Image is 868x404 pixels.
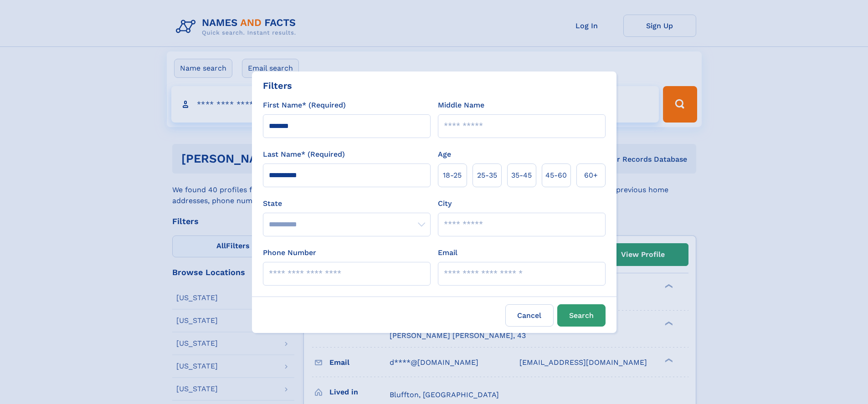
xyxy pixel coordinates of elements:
[477,170,497,181] span: 25‑35
[263,149,345,160] label: Last Name* (Required)
[505,304,554,327] label: Cancel
[438,100,484,111] label: Middle Name
[438,198,452,209] label: City
[584,170,598,181] span: 60+
[263,100,346,111] label: First Name* (Required)
[438,149,451,160] label: Age
[443,170,462,181] span: 18‑25
[557,304,606,327] button: Search
[263,198,431,209] label: State
[438,247,457,258] label: Email
[545,170,567,181] span: 45‑60
[263,79,292,92] div: Filters
[511,170,532,181] span: 35‑45
[263,247,316,258] label: Phone Number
